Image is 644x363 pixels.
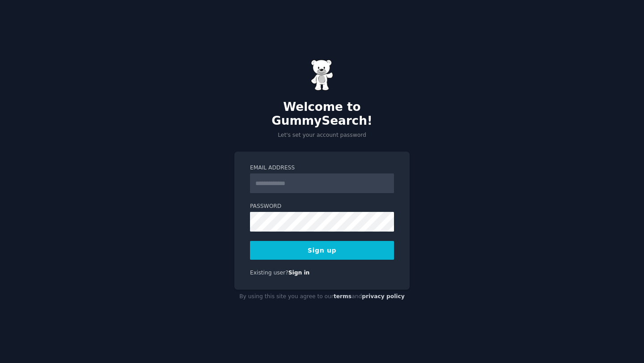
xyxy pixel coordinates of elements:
span: Existing user? [250,270,288,276]
button: Sign up [250,241,394,260]
h2: Welcome to GummySearch! [234,100,410,128]
p: Let's set your account password [234,131,410,139]
label: Email Address [250,164,394,172]
a: privacy policy [362,293,405,300]
label: Password [250,203,394,211]
a: Sign in [288,270,310,276]
img: Gummy Bear [311,59,333,91]
div: By using this site you agree to our and [234,290,410,304]
a: terms [334,293,352,300]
